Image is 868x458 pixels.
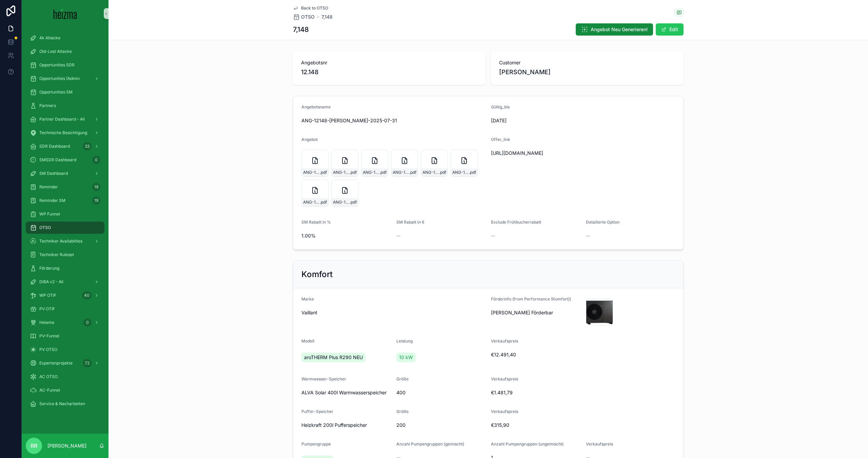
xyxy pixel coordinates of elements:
[293,25,309,34] h1: 7,148
[31,442,37,450] span: RR
[26,72,104,85] a: Opportunities (Admin
[301,14,315,20] span: OTSO
[39,89,73,95] span: Opportunities SM
[396,389,486,396] span: 400
[39,103,56,108] span: Partners
[586,441,613,446] span: Verkaufspreis
[39,157,76,163] span: SMSDR Dashboard
[26,181,104,193] a: Reminder19
[396,338,413,343] span: Leistung
[491,441,564,446] span: Anzahl Pumpengruppen (ungemischt)
[491,409,518,414] span: Verkaufspreis
[293,14,315,20] a: OTSO
[39,238,82,244] span: Techniker Availabilties
[39,320,54,325] span: Heiama
[92,156,100,164] div: 0
[301,389,387,396] span: ALVA Solar 400l Warmwasserspeicher
[499,59,675,66] span: Customer
[39,293,56,298] span: WP OTIF
[469,170,476,175] span: .pdf
[26,45,104,58] a: Old-Lost Attacke
[301,376,346,381] span: Warmwasser-Speicher
[409,170,416,175] span: .pdf
[83,318,92,327] div: 0
[301,309,317,316] span: Vaillant
[350,200,357,205] span: .pdf
[301,269,333,280] h2: Komfort
[26,398,104,410] a: Service & Nacharbeiten
[293,5,328,11] a: Back to OTSO
[39,360,73,366] span: Expertenprojekte
[491,309,580,316] span: [PERSON_NAME] Förderbar
[83,359,92,367] div: 72
[26,289,104,301] a: WP OTIF40
[499,67,551,77] span: [PERSON_NAME]
[491,351,675,358] span: €12.491,40
[301,296,314,301] span: Marke
[39,171,68,176] span: SM Dashboard
[399,354,413,361] span: 10 kW
[301,232,391,239] span: 1.00%
[396,353,416,362] a: 10 kW
[39,333,59,339] span: PV-Funnel
[39,225,51,230] span: OTSO
[321,14,333,20] a: 7,148
[301,59,477,66] span: Angebotsnr
[39,76,80,81] span: Opportunities (Admin
[301,441,331,446] span: Pumpengruppe
[26,330,104,342] a: PV-Funnel
[26,303,104,315] a: PV OTIF
[47,442,86,449] p: [PERSON_NAME]
[301,220,331,225] span: SM Rabatt in %
[301,67,477,77] span: 12.148
[39,388,60,393] span: AC-Funnel
[320,200,327,205] span: .pdf
[491,296,571,301] span: Förderinfo (from Performance (Komfort))
[591,26,648,33] span: Angebot Neu Generieren!
[301,137,318,142] span: Angebot
[39,117,85,122] span: Partner Dashboard - All
[39,306,55,312] span: PV OTIF
[491,376,518,381] span: Verkaufspreis
[439,170,446,175] span: .pdf
[54,8,77,19] img: App logo
[350,170,357,175] span: .pdf
[452,170,469,175] span: ANG-12148-[PERSON_NAME]-2025-07-31
[26,208,104,220] a: WP Funnel
[26,140,104,152] a: SDR Dashboard33
[26,357,104,369] a: Expertenprojekte72
[22,27,108,434] div: scrollable content
[92,196,100,205] div: 19
[396,220,425,225] span: SM Rabatt in €
[39,130,87,136] span: Technische Besichtigung
[363,170,379,175] span: ANG-12148-[PERSON_NAME]-2025-07-31
[303,200,320,205] span: ANG-12148-[PERSON_NAME]-2025-07-31
[320,170,327,175] span: .pdf
[301,5,328,11] span: Back to OTSO
[301,422,367,429] span: Heizkraft 200l Pufferspeicher
[491,117,580,124] span: [DATE]
[26,276,104,288] a: DiBA v2 - All
[396,441,464,446] span: Anzahl Pumpengruppen (gemischt)
[39,347,57,352] span: PV OTSO
[586,232,590,239] span: --
[39,211,60,217] span: WP Funnel
[333,170,350,175] span: ANG-12148-[PERSON_NAME]-2025-07-31
[303,170,320,175] span: ANG-12148-[PERSON_NAME]-2025-07-31
[396,422,486,429] span: 200
[83,142,92,150] div: 33
[301,104,331,109] span: Angebotsname
[491,389,675,396] span: €1.481,79
[333,200,350,205] span: ANG-12148-[PERSON_NAME]-2025-07-31
[26,249,104,261] a: Techniker Ruleset
[39,49,72,54] span: Old-Lost Attacke
[82,291,92,299] div: 40
[39,62,75,68] span: Opportunities SDR
[92,183,100,191] div: 19
[301,338,314,343] span: Modell
[301,117,486,124] span: ANG-12148-[PERSON_NAME]-2025-07-31
[26,262,104,274] a: Förderung
[393,170,409,175] span: ANG-12148-[PERSON_NAME]-2025-07-31
[39,35,60,41] span: 4k Attacke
